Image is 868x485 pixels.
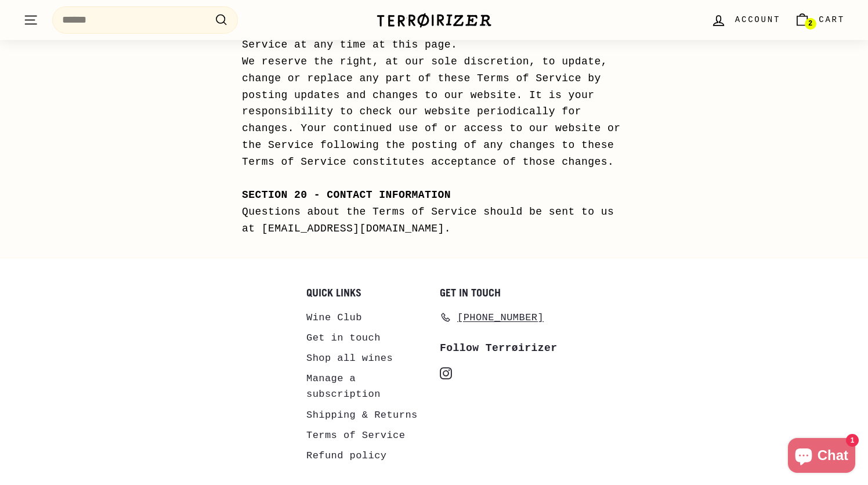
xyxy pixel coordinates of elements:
strong: SECTION 20 - CONTACT INFORMATION [242,189,451,201]
span: [PHONE_NUMBER] [457,310,544,325]
span: Account [735,13,780,26]
a: Wine Club [306,307,362,328]
span: 2 [808,20,812,28]
h2: Get in touch [440,287,562,299]
div: Follow Terrøirizer [440,340,562,357]
h2: Quick links [306,287,428,299]
a: Shipping & Returns [306,405,418,425]
a: Terms of Service [306,425,405,446]
a: Cart [787,3,852,37]
a: Shop all wines [306,348,393,368]
span: Cart [819,13,845,26]
a: Refund policy [306,446,386,466]
a: [PHONE_NUMBER] [440,307,544,328]
inbox-online-store-chat: Shopify online store chat [784,438,859,476]
a: Get in touch [306,328,381,348]
a: Account [704,3,787,37]
a: Manage a subscription [306,368,428,404]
